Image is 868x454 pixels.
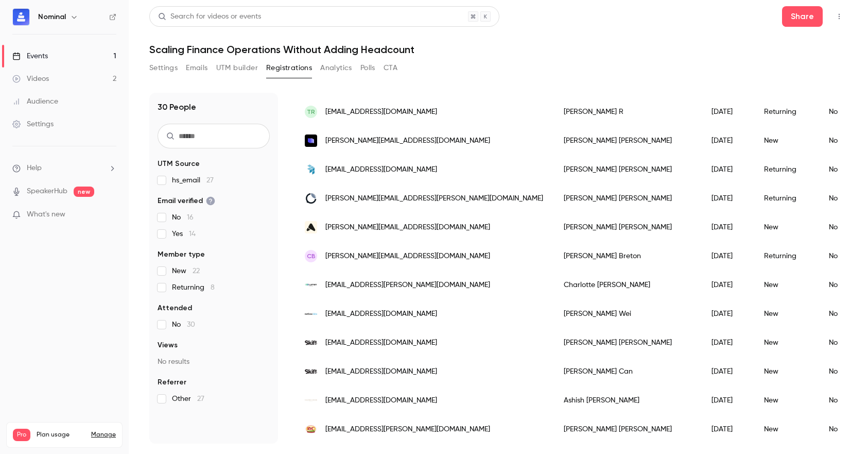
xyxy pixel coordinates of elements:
div: [DATE] [701,299,754,328]
div: [DATE] [701,415,754,444]
div: New [754,328,819,357]
span: Plan usage [37,431,85,439]
div: Search for videos or events [158,11,261,22]
img: officespacesoftware.com [305,163,317,176]
span: Views [158,340,178,350]
img: lumen.energy [305,279,317,291]
div: New [754,271,819,299]
span: Returning [172,282,215,293]
span: 27 [197,395,204,402]
button: CTA [384,60,397,76]
span: [EMAIL_ADDRESS][DOMAIN_NAME] [325,107,437,117]
div: [DATE] [701,386,754,415]
span: new [74,187,94,197]
span: New [172,266,200,276]
div: [PERSON_NAME] [PERSON_NAME] [553,126,701,155]
span: 8 [211,284,215,291]
span: hs_email [172,175,214,186]
div: [DATE] [701,242,754,271]
div: [PERSON_NAME] [PERSON_NAME] [553,184,701,213]
div: [PERSON_NAME] Wei [553,299,701,328]
div: [DATE] [701,213,754,242]
div: [PERSON_NAME] [PERSON_NAME] [553,328,701,357]
h6: Nominal [38,12,66,22]
p: No results [158,357,270,367]
div: [DATE] [701,97,754,126]
div: [PERSON_NAME] R [553,97,701,126]
span: Member type [158,249,205,260]
div: Events [12,51,48,61]
span: [EMAIL_ADDRESS][DOMAIN_NAME] [325,309,437,320]
div: New [754,299,819,328]
span: 14 [189,230,196,238]
img: calderahouse.com [305,394,317,407]
span: Help [27,163,42,174]
h1: 30 People [158,101,196,113]
button: Polls [360,60,375,76]
div: [DATE] [701,184,754,213]
span: [EMAIL_ADDRESS][PERSON_NAME][DOMAIN_NAME] [325,280,490,291]
span: UTM Source [158,159,200,169]
div: Returning [754,184,819,213]
span: [PERSON_NAME][EMAIL_ADDRESS][DOMAIN_NAME] [325,136,490,146]
li: help-dropdown-opener [12,163,116,174]
span: [PERSON_NAME][EMAIL_ADDRESS][PERSON_NAME][DOMAIN_NAME] [325,193,543,204]
img: skift.com [305,337,317,349]
div: Videos [12,74,49,84]
div: New [754,386,819,415]
div: New [754,415,819,444]
div: Returning [754,242,819,271]
button: Analytics [320,60,352,76]
span: Email verified [158,196,215,206]
img: northone.com [305,221,317,233]
span: Yes [172,229,196,239]
div: Returning [754,155,819,184]
a: Manage [91,431,116,439]
button: UTM builder [216,60,258,76]
div: [PERSON_NAME] Can [553,357,701,386]
div: [DATE] [701,126,754,155]
div: New [754,357,819,386]
span: What's new [27,209,65,220]
div: [DATE] [701,357,754,386]
img: netboxlabs.com [305,308,317,320]
div: Returning [754,97,819,126]
div: Charlotte [PERSON_NAME] [553,271,701,299]
div: [DATE] [701,155,754,184]
span: [EMAIL_ADDRESS][DOMAIN_NAME] [325,164,437,175]
div: Audience [12,96,58,107]
span: [EMAIL_ADDRESS][PERSON_NAME][DOMAIN_NAME] [325,424,490,435]
button: Settings [149,60,178,76]
button: Emails [186,60,207,76]
span: TR [307,107,315,116]
a: SpeakerHub [27,186,67,197]
span: CB [307,251,316,261]
section: facet-groups [158,159,270,404]
img: motionapp.com [305,134,317,147]
span: [EMAIL_ADDRESS][DOMAIN_NAME] [325,395,437,406]
span: 16 [187,214,194,221]
div: Settings [12,119,54,129]
div: [PERSON_NAME] [PERSON_NAME] [553,213,701,242]
span: 22 [193,267,200,275]
div: Ashish [PERSON_NAME] [553,386,701,415]
span: [EMAIL_ADDRESS][DOMAIN_NAME] [325,366,437,377]
img: skift.com [305,365,317,378]
span: Attended [158,303,192,313]
div: [DATE] [701,271,754,299]
span: 30 [187,321,195,328]
div: [PERSON_NAME] [PERSON_NAME] [553,155,701,184]
div: [PERSON_NAME] [PERSON_NAME] [553,415,701,444]
img: Nominal [13,9,29,25]
span: Referrer [158,377,186,388]
span: Other [172,394,204,404]
img: rycfoods.com [305,423,317,435]
span: [PERSON_NAME][EMAIL_ADDRESS][DOMAIN_NAME] [325,251,490,262]
span: Pro [13,429,30,441]
button: Share [782,6,823,27]
div: [PERSON_NAME] Breton [553,242,701,271]
h1: Scaling Finance Operations Without Adding Headcount [149,43,847,56]
span: No [172,212,194,223]
span: 27 [206,177,214,184]
img: chestnutcarbon.com [305,192,317,205]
